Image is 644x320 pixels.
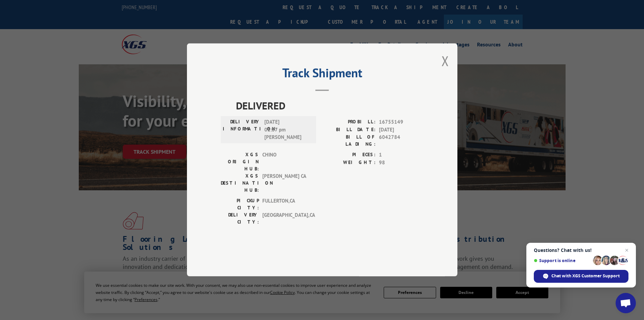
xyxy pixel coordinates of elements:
label: DELIVERY INFORMATION: [223,119,261,142]
span: Close chat [623,246,631,254]
span: [GEOGRAPHIC_DATA] , CA [262,212,308,226]
span: 16755149 [379,119,424,126]
label: BILL DATE: [322,126,376,134]
span: DELIVERED [236,98,424,113]
label: DELIVERY CITY: [221,212,259,226]
span: FULLERTON , CA [262,197,308,212]
span: Questions? Chat with us! [534,248,628,253]
label: PIECES: [322,151,376,159]
h2: Track Shipment [221,68,424,81]
label: WEIGHT: [322,159,376,167]
span: Chat with XGS Customer Support [551,273,620,279]
span: 98 [379,159,424,167]
span: Support is online [534,258,591,263]
label: PROBILL: [322,119,376,126]
span: CHINO [262,151,308,173]
span: [PERSON_NAME] CA [262,173,308,194]
label: BILL OF LADING: [322,134,376,148]
label: PICKUP CITY: [221,197,259,212]
div: Chat with XGS Customer Support [534,270,628,283]
button: Close modal [442,52,449,70]
div: Open chat [616,293,636,313]
span: [DATE] 01:37 pm [PERSON_NAME] [264,119,310,142]
span: [DATE] [379,126,424,134]
label: XGS ORIGIN HUB: [221,151,259,173]
label: XGS DESTINATION HUB: [221,173,259,194]
span: 6042784 [379,134,424,148]
span: 1 [379,151,424,159]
